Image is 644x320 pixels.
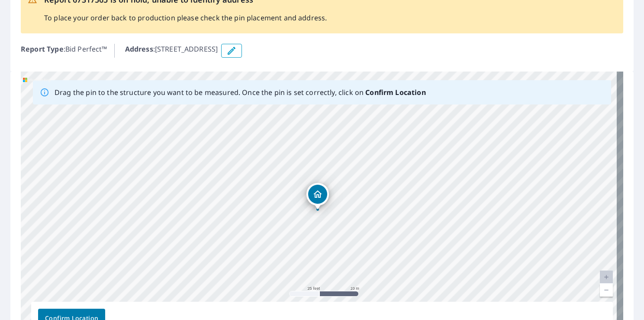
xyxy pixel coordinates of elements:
[44,13,327,23] p: To place your order back to production please check the pin placement and address.
[55,87,426,98] p: Drag the pin to the structure you want to be measured. Once the pin is set correctly, click on
[21,44,107,58] p: : Bid Perfect™
[600,271,613,284] a: Current Level 20, Zoom In Disabled
[125,44,153,54] b: Address
[365,88,425,97] b: Confirm Location
[125,44,218,58] p: : [STREET_ADDRESS]
[600,284,613,297] a: Current Level 20, Zoom Out
[21,44,64,54] b: Report Type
